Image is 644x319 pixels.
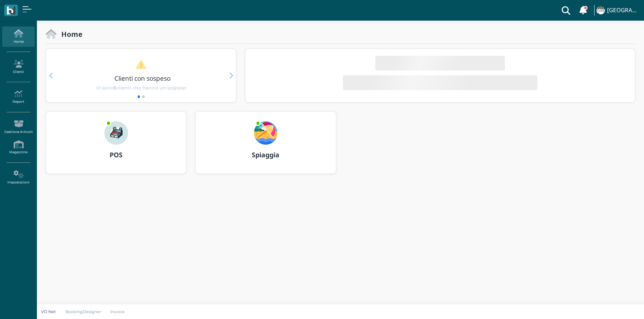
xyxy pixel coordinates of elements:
[56,30,82,38] h2: Home
[104,121,128,145] img: ...
[113,85,116,91] b: 5
[96,84,186,91] span: Vi sono clienti che hanno un sospeso
[2,27,34,47] a: Home
[46,49,236,102] div: 1 / 2
[46,111,186,183] a: ... POS
[2,137,34,158] a: Magazzino
[592,296,638,313] iframe: Help widget launcher
[62,75,223,82] h3: Clienti con sospeso
[60,60,222,91] a: Clienti con sospeso Vi sono5clienti che hanno un sospeso
[252,150,279,159] b: Spiaggia
[595,1,640,19] a: ... [GEOGRAPHIC_DATA]
[2,57,34,77] a: Clienti
[2,167,34,187] a: Impostazioni
[49,73,52,78] div: Previous slide
[254,121,278,145] img: ...
[596,6,605,14] img: ...
[2,117,34,137] a: Gestione Articoli
[230,73,233,78] div: Next slide
[110,150,123,159] b: POS
[195,111,336,183] a: ... Spiaggia
[2,87,34,107] a: Report
[607,7,640,14] h4: [GEOGRAPHIC_DATA]
[7,6,15,15] img: logo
